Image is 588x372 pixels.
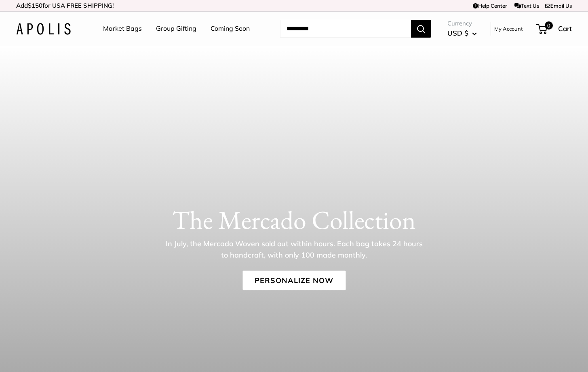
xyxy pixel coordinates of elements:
a: Coming Soon [211,23,250,35]
button: USD $ [447,27,477,40]
span: $150 [28,2,42,9]
span: 0 [545,21,553,30]
a: Group Gifting [156,23,196,35]
img: Apolis [16,23,71,35]
a: Email Us [545,2,572,9]
button: Search [411,20,431,38]
a: Market Bags [103,23,142,35]
span: USD $ [447,29,468,37]
a: Text Us [514,2,539,9]
a: My Account [494,24,523,34]
a: Personalize Now [242,271,346,290]
a: 0 Cart [537,22,572,35]
p: In July, the Mercado Woven sold out within hours. Each bag takes 24 hours to handcraft, with only... [163,238,426,260]
span: Currency [447,18,477,29]
span: Cart [558,24,572,33]
h1: The Mercado Collection [16,204,572,235]
input: Search... [280,20,411,38]
a: Help Center [473,2,507,9]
